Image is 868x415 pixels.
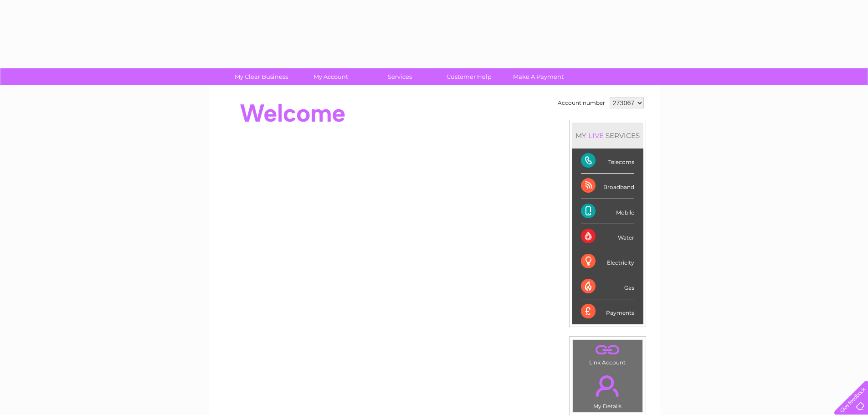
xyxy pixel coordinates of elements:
[575,342,640,358] a: .
[581,149,634,174] div: Telecoms
[431,68,507,85] a: Customer Help
[586,131,606,140] div: LIVE
[581,274,634,299] div: Gas
[572,368,643,412] td: My Details
[572,339,643,368] td: Link Account
[224,68,299,85] a: My Clear Business
[293,68,368,85] a: My Account
[575,370,640,402] a: .
[581,249,634,274] div: Electricity
[581,224,634,249] div: Water
[501,68,576,85] a: Make A Payment
[572,123,643,149] div: MY SERVICES
[581,174,634,199] div: Broadband
[362,68,437,85] a: Services
[555,95,607,111] td: Account number
[581,299,634,324] div: Payments
[581,199,634,224] div: Mobile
